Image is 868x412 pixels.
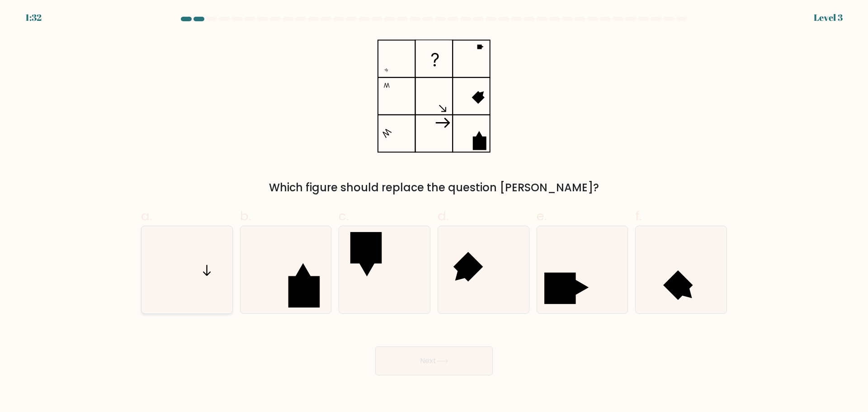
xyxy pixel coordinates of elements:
span: f. [635,207,642,225]
div: Which figure should replace the question [PERSON_NAME]? [146,180,722,196]
span: b. [240,207,251,225]
span: a. [141,207,152,225]
span: d. [438,207,448,225]
button: Next [375,346,493,375]
span: e. [537,207,547,225]
div: Level 3 [814,11,843,24]
div: 1:32 [25,11,42,24]
span: c. [339,207,349,225]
